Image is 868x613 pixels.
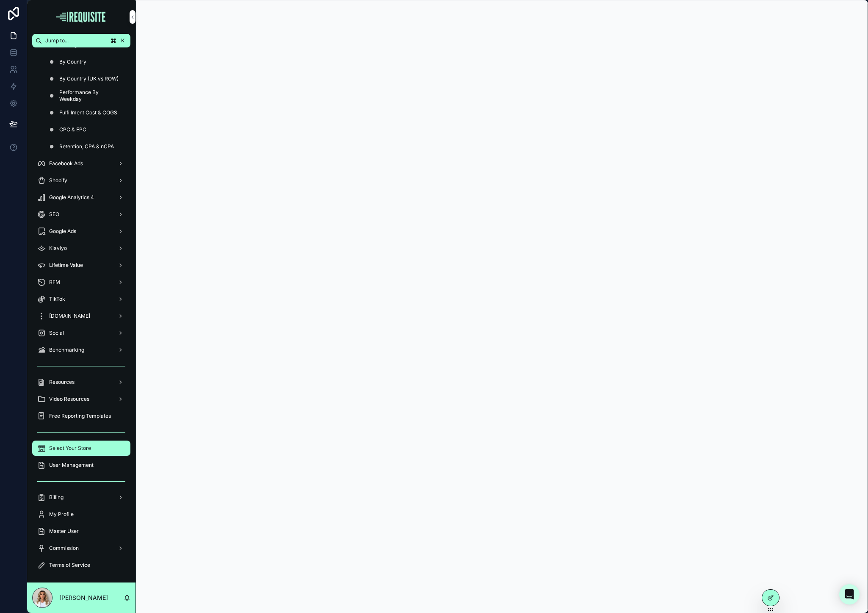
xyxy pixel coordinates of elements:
[49,194,94,201] span: Google Analytics 4
[59,58,86,65] span: By Country
[32,308,130,324] a: [DOMAIN_NAME]
[42,139,130,154] a: Retention, CPA & nCPA
[59,143,114,150] span: Retention, CPA & nCPA
[32,441,130,456] a: Select Your Store
[32,325,130,341] a: Social
[49,245,67,252] span: Klaviyo
[45,37,106,44] span: Jump to...
[49,296,65,302] span: TikTok
[32,156,130,171] a: Facebook Ads
[49,545,79,552] span: Commission
[59,89,122,103] span: Performance By Weekday
[32,34,130,47] button: Jump to...K
[49,396,89,402] span: Video Resources
[32,342,130,358] a: Benchmarking
[42,122,130,137] a: CPC & EPC
[49,562,90,569] span: Terms of Service
[32,275,130,290] a: RFM
[49,262,83,269] span: Lifetime Value
[49,279,60,286] span: RFM
[49,347,84,353] span: Benchmarking
[42,105,130,120] a: Fulfillment Cost & COGS
[32,258,130,273] a: Lifetime Value
[32,490,130,505] a: Billing
[32,524,130,539] a: Master User
[32,207,130,222] a: SEO
[49,313,90,319] span: [DOMAIN_NAME]
[49,462,94,469] span: User Management
[42,88,130,103] a: Performance By Weekday
[59,109,117,116] span: Fulfillment Cost & COGS
[49,445,91,452] span: Select Your Store
[839,584,860,605] div: Open Intercom Messenger
[49,379,75,386] span: Resources
[49,228,76,235] span: Google Ads
[32,291,130,307] a: TikTok
[49,160,83,167] span: Facebook Ads
[59,594,108,602] p: [PERSON_NAME]
[49,528,79,535] span: Master User
[42,54,130,69] a: By Country
[59,126,86,133] span: CPC & EPC
[32,374,130,390] a: Resources
[32,391,130,407] a: Video Resources
[32,458,130,473] a: User Management
[32,224,130,239] a: Google Ads
[32,241,130,256] a: Klaviyo
[59,75,119,82] span: By Country (UK vs ROW)
[32,408,130,424] a: Free Reporting Templates
[55,10,108,24] img: App logo
[49,330,64,336] span: Social
[27,47,135,582] div: scrollable content
[32,507,130,522] a: My Profile
[49,511,74,518] span: My Profile
[49,211,59,218] span: SEO
[32,558,130,573] a: Terms of Service
[32,190,130,205] a: Google Analytics 4
[49,494,64,501] span: Billing
[119,37,126,44] span: K
[49,413,111,419] span: Free Reporting Templates
[32,541,130,556] a: Commission
[32,173,130,188] a: Shopify
[42,71,130,86] a: By Country (UK vs ROW)
[49,177,67,184] span: Shopify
